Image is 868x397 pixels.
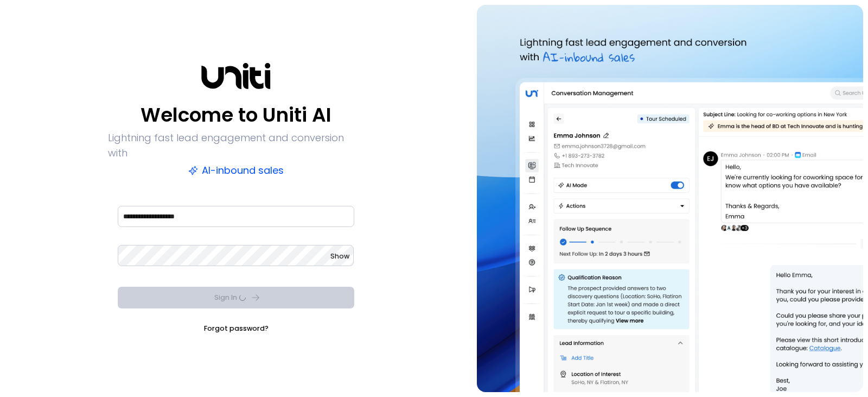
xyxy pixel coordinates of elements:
[330,251,349,262] button: Show
[188,163,284,178] p: AI-inbound sales
[204,323,269,334] a: Forgot password?
[330,251,349,261] span: Show
[477,5,863,392] img: auth-hero.png
[108,130,364,161] p: Lightning fast lead engagement and conversion with
[141,102,331,128] p: Welcome to Uniti AI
